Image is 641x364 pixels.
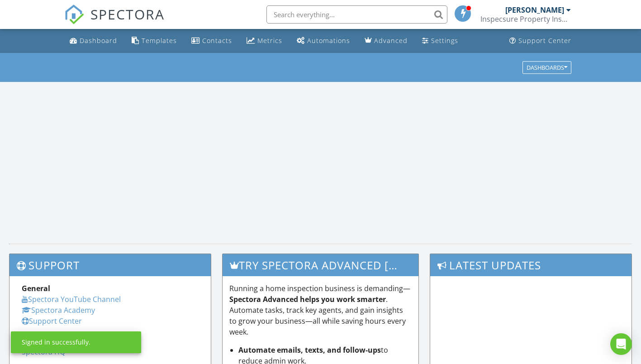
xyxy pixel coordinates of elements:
[361,33,411,49] a: Advanced
[229,283,412,337] p: Running a home inspection business is demanding— . Automate tasks, track key agents, and gain ins...
[90,5,165,24] span: SPECTORA
[522,61,571,74] button: Dashboards
[506,33,575,49] a: Support Center
[527,64,567,71] div: Dashboards
[257,36,282,45] div: Metrics
[22,347,65,357] a: Spectora HQ
[480,14,571,24] div: Inspecsure Property Inspections
[266,5,447,24] input: Search everything...
[64,5,84,24] img: The Best Home Inspection Software - Spectora
[22,283,50,293] strong: General
[202,36,232,45] div: Contacts
[505,5,564,14] div: [PERSON_NAME]
[430,254,632,276] h3: Latest Updates
[64,12,165,31] a: SPECTORA
[374,36,408,45] div: Advanced
[22,316,82,326] a: Support Center
[80,36,117,45] div: Dashboard
[293,33,354,49] a: Automations (Basic)
[431,36,458,45] div: Settings
[22,305,95,315] a: Spectora Academy
[229,294,386,304] strong: Spectora Advanced helps you work smarter
[418,33,462,49] a: Settings
[9,254,211,276] h3: Support
[142,36,177,45] div: Templates
[128,33,180,49] a: Templates
[518,36,571,45] div: Support Center
[238,345,381,355] strong: Automate emails, texts, and follow-ups
[307,36,350,45] div: Automations
[22,294,121,304] a: Spectora YouTube Channel
[22,338,90,347] div: Signed in successfully.
[610,333,632,355] div: Open Intercom Messenger
[188,33,236,49] a: Contacts
[243,33,286,49] a: Metrics
[223,254,418,276] h3: Try spectora advanced [DATE]
[66,33,121,49] a: Dashboard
